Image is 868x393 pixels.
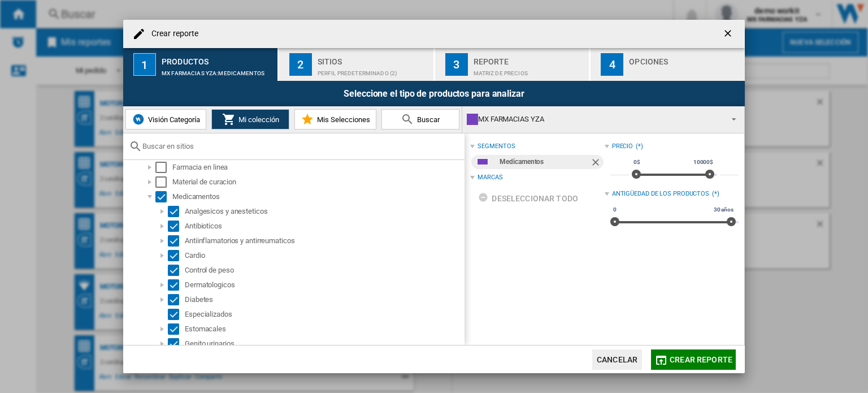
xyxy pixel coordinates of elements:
h4: Crear reporte [146,28,198,40]
div: Control de peso [185,265,463,276]
div: Farmacia en linea [172,162,463,173]
span: Buscar [414,115,440,124]
div: Reporte [474,53,585,64]
div: Marcas [478,173,502,182]
md-checkbox: Select [155,191,172,202]
div: 2 [289,53,312,76]
div: Matriz de precios [474,64,585,76]
div: Precio [612,142,633,151]
span: Visión Categoría [145,115,200,124]
div: MX FARMACIAS YZA [467,111,722,127]
ng-md-icon: Quitar [590,157,604,170]
button: Mi colección [211,109,289,129]
md-checkbox: Select [168,206,185,217]
button: Deseleccionar todo [475,188,581,209]
md-checkbox: Select [155,176,172,188]
div: Antiinflamatorios y antirreumaticos [185,235,463,247]
button: 2 Sitios Perfil predeterminado (2) [279,48,435,81]
div: Material de curacion [172,176,463,188]
div: Dermatologicos [185,279,463,291]
span: Mis Selecciones [314,115,370,124]
div: MX FARMACIAS YZA:Medicamentos [162,64,273,76]
div: 3 [445,53,468,76]
span: 10000$ [692,158,715,167]
div: 4 [601,53,623,76]
md-checkbox: Select [168,338,185,349]
div: Analgesicos y anesteticos [185,206,463,217]
button: Cancelar [592,349,642,370]
div: Antigüedad de los productos [612,189,709,198]
div: Seleccione el tipo de productos para analizar [123,81,745,106]
button: 3 Reporte Matriz de precios [435,48,591,81]
md-checkbox: Select [168,265,185,276]
md-checkbox: Select [168,279,185,291]
div: Especializados [185,309,463,320]
div: Opciones [629,53,740,64]
md-checkbox: Select [168,221,185,232]
span: Crear reporte [670,355,732,364]
button: Crear reporte [651,349,736,370]
div: Productos [162,53,273,64]
div: Antibioticos [185,221,463,232]
img: wiser-icon-blue.png [132,113,145,126]
md-checkbox: Select [168,309,185,320]
button: Visión Categoría [125,109,206,129]
md-checkbox: Select [168,235,185,247]
div: Diabetes [185,294,463,305]
button: getI18NText('BUTTONS.CLOSE_DIALOG') [718,23,740,45]
md-checkbox: Select [168,323,185,335]
md-checkbox: Select [168,294,185,305]
div: Cardio [185,250,463,261]
div: Deseleccionar todo [478,188,578,209]
span: Mi colección [236,115,279,124]
div: Perfil predeterminado (2) [318,64,429,76]
button: 4 Opciones [591,48,745,81]
input: Buscar en sitios [142,142,459,150]
div: Genito urinarios [185,338,463,349]
button: Mis Selecciones [294,109,376,129]
md-checkbox: Select [155,162,172,173]
span: 30 años [712,205,735,214]
span: 0$ [632,158,642,167]
span: 0 [611,205,618,214]
button: Buscar [381,109,459,129]
ng-md-icon: getI18NText('BUTTONS.CLOSE_DIALOG') [722,28,736,41]
button: 1 Productos MX FARMACIAS YZA:Medicamentos [123,48,279,81]
div: Medicamentos [172,191,463,202]
md-checkbox: Select [168,250,185,261]
div: Sitios [318,53,429,64]
div: Estomacales [185,323,463,335]
div: 1 [133,53,156,76]
div: segmentos [478,142,515,151]
div: Medicamentos [500,155,589,169]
